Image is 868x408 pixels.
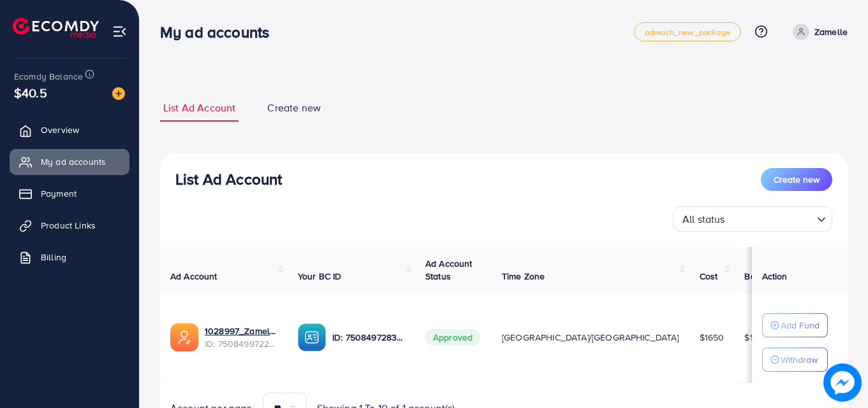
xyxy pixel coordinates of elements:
[41,187,77,200] span: Payment
[10,149,129,174] a: My ad accounts
[205,325,277,351] div: <span class='underline'>1028997_Zamelle Pakistan_1748208831279</span></br>7508499722077192209
[774,173,820,186] span: Create new
[170,323,198,351] img: ic-ads-acc.e4c84228.svg
[823,363,862,402] img: image
[205,325,277,337] a: 1028997_Zamelle Pakistan_1748208831279
[762,270,788,283] span: Action
[788,24,848,40] a: Zamelle
[160,23,279,41] h3: My ad accounts
[267,101,321,115] span: Create new
[41,219,96,232] span: Product Links
[112,24,127,39] img: menu
[700,331,725,344] span: $1650
[41,123,79,136] span: Overview
[170,270,217,283] span: Ad Account
[205,337,277,350] span: ID: 7508499722077192209
[175,170,282,188] h3: List Ad Account
[761,168,832,191] button: Create new
[10,213,129,238] a: Product Links
[10,117,129,143] a: Overview
[298,323,326,351] img: ic-ba-acc.ded83a64.svg
[781,352,818,367] p: Withdraw
[634,22,741,41] a: adreach_new_package
[762,313,828,337] button: Add Fund
[10,181,129,206] a: Payment
[425,257,473,283] span: Ad Account Status
[10,244,129,270] a: Billing
[14,70,83,83] span: Ecomdy Balance
[700,270,718,283] span: Cost
[13,18,99,38] img: logo
[729,208,812,229] input: Search for option
[112,87,125,100] img: image
[41,251,66,264] span: Billing
[163,101,235,115] span: List Ad Account
[502,270,545,283] span: Time Zone
[814,24,848,39] p: Zamelle
[298,270,342,283] span: Your BC ID
[332,330,405,345] p: ID: 7508497283386933255
[645,28,730,36] span: adreach_new_package
[781,318,820,333] p: Add Fund
[425,329,480,346] span: Approved
[762,348,828,372] button: Withdraw
[680,210,728,229] span: All status
[14,83,47,102] span: $40.5
[502,331,679,344] span: [GEOGRAPHIC_DATA]/[GEOGRAPHIC_DATA]
[41,155,106,168] span: My ad accounts
[673,206,832,232] div: Search for option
